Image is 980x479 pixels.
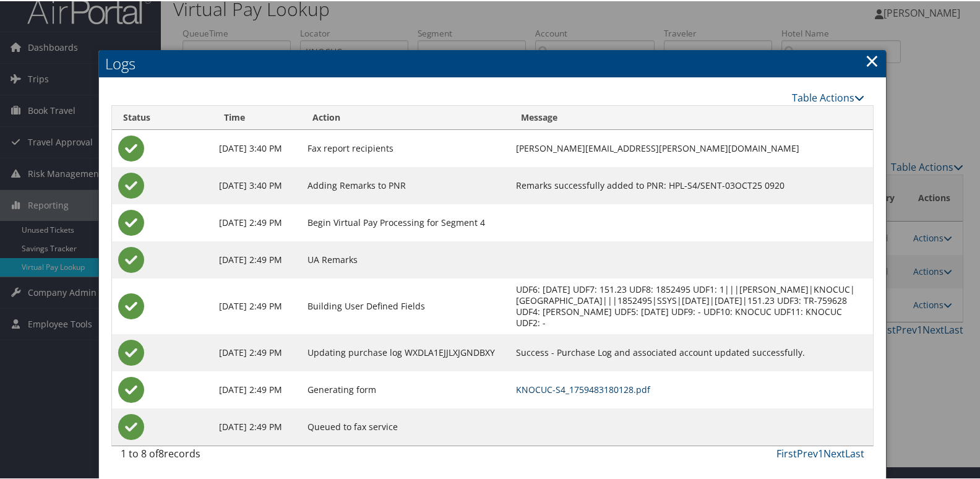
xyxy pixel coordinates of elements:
[213,129,301,166] td: [DATE] 3:40 PM
[213,277,301,333] td: [DATE] 2:49 PM
[510,277,872,333] td: UDF6: [DATE] UDF7: 151.23 UDF8: 1852495 UDF1: 1|||[PERSON_NAME]|KNOCUC|[GEOGRAPHIC_DATA]|||185249...
[301,370,510,407] td: Generating form
[845,446,864,459] a: Last
[213,370,301,407] td: [DATE] 2:49 PM
[213,333,301,370] td: [DATE] 2:49 PM
[510,166,872,203] td: Remarks successfully added to PNR: HPL-S4/SENT-03OCT25 0920
[510,105,872,129] th: Message: activate to sort column ascending
[797,446,818,459] a: Prev
[823,446,845,459] a: Next
[213,240,301,277] td: [DATE] 2:49 PM
[301,240,510,277] td: UA Remarks
[776,446,797,459] a: First
[213,105,301,129] th: Time: activate to sort column ascending
[301,277,510,333] td: Building User Defined Fields
[301,203,510,240] td: Begin Virtual Pay Processing for Segment 4
[121,445,293,466] div: 1 to 8 of records
[213,407,301,444] td: [DATE] 2:49 PM
[301,166,510,203] td: Adding Remarks to PNR
[510,333,872,370] td: Success - Purchase Log and associated account updated successfully.
[112,105,213,129] th: Status: activate to sort column ascending
[301,407,510,444] td: Queued to fax service
[301,105,510,129] th: Action: activate to sort column ascending
[301,129,510,166] td: Fax report recipients
[865,47,879,72] a: Close
[792,90,864,103] a: Table Actions
[99,49,886,76] h2: Logs
[158,446,164,459] span: 8
[213,203,301,240] td: [DATE] 2:49 PM
[510,129,872,166] td: [PERSON_NAME][EMAIL_ADDRESS][PERSON_NAME][DOMAIN_NAME]
[818,446,823,459] a: 1
[213,166,301,203] td: [DATE] 3:40 PM
[516,382,650,394] a: KNOCUC-S4_1759483180128.pdf
[301,333,510,370] td: Updating purchase log WXDLA1EJJLXJGNDBXY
